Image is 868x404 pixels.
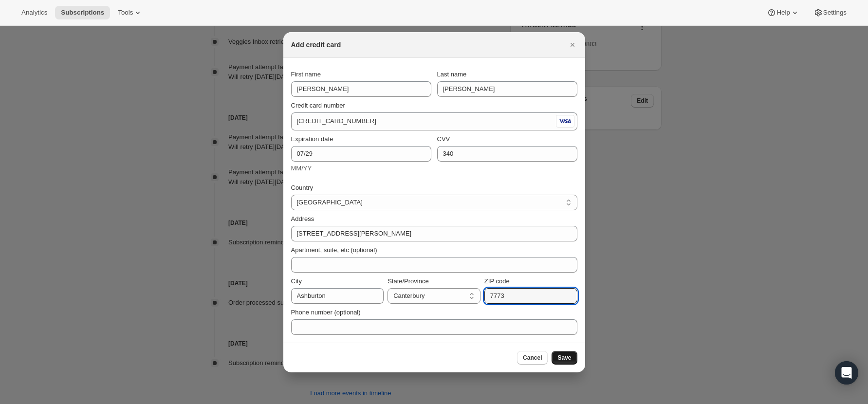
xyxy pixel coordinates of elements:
button: Help [761,6,805,19]
span: First name [291,71,321,78]
button: Cancel [517,351,548,365]
button: Analytics [16,6,53,19]
span: CVV [437,135,450,143]
span: ZIP code [484,277,510,285]
span: Apartment, suite, etc (optional) [291,246,377,254]
span: Help [776,9,790,17]
span: Subscriptions [61,9,104,17]
button: Close [566,38,579,52]
span: MM/YY [291,165,312,172]
span: Address [291,215,314,222]
span: Country [291,184,314,191]
button: Save [552,351,577,365]
span: Cancel [523,354,542,362]
span: State/Province [388,277,429,285]
h2: Add credit card [291,40,341,50]
span: Credit card number [291,102,345,109]
span: Phone number (optional) [291,309,361,316]
span: Tools [118,9,133,17]
button: Tools [112,6,148,19]
span: Analytics [21,9,47,17]
span: Last name [437,71,467,78]
button: Subscriptions [55,6,110,19]
span: Save [557,354,571,362]
div: Open Intercom Messenger [835,361,858,385]
span: Expiration date [291,135,333,143]
button: Settings [808,6,852,19]
span: City [291,277,302,285]
span: Settings [823,9,847,17]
